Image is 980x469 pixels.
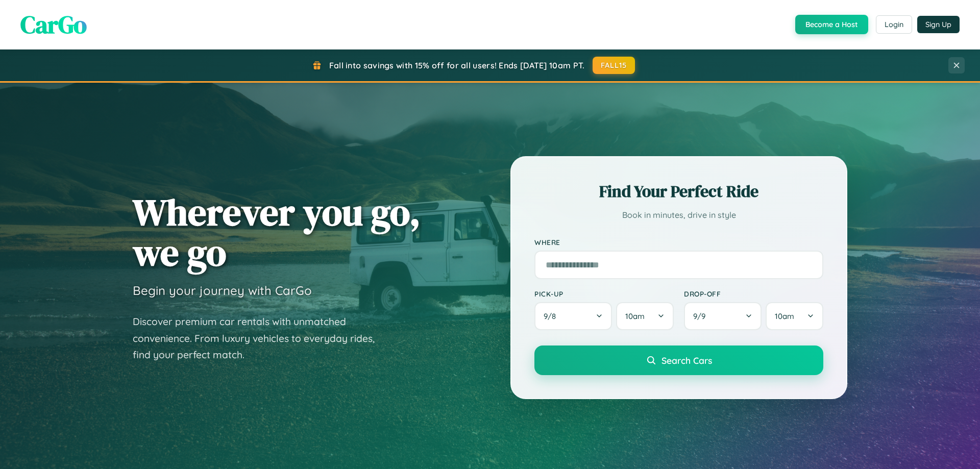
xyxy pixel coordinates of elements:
[544,311,561,321] span: 9 / 8
[534,208,823,223] p: Book in minutes, drive in style
[693,311,710,321] span: 9 / 9
[616,302,674,330] button: 10am
[133,283,312,298] h3: Begin your journey with CarGo
[534,345,823,375] button: Search Cars
[534,238,823,246] label: Where
[133,313,388,363] p: Discover premium car rentals with unmatched convenience. From luxury vehicles to everyday rides, ...
[876,15,912,34] button: Login
[775,311,794,321] span: 10am
[684,302,762,330] button: 9/9
[684,289,823,298] label: Drop-off
[534,180,823,203] h2: Find Your Perfect Ride
[795,15,868,34] button: Become a Host
[534,289,674,298] label: Pick-up
[625,311,645,321] span: 10am
[766,302,823,330] button: 10am
[917,16,960,33] button: Sign Up
[20,8,87,41] span: CarGo
[593,57,635,74] button: FALL15
[661,355,712,366] span: Search Cars
[133,192,421,273] h1: Wherever you go, we go
[534,302,612,330] button: 9/8
[329,60,585,70] span: Fall into savings with 15% off for all users! Ends [DATE] 10am PT.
